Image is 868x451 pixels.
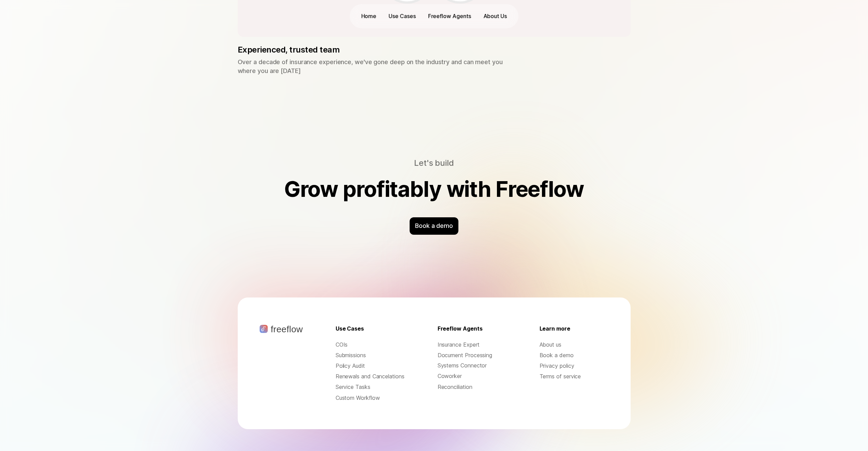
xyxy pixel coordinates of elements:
[438,351,507,359] div: Document Processing
[540,341,609,349] a: About us
[438,325,483,333] p: Freeflow Agents
[336,341,405,349] button: COIs
[389,12,416,20] p: Use Cases
[336,373,405,380] button: Renewals and Cancelations
[425,11,474,21] a: Freeflow Agents
[483,12,507,20] p: About Us
[336,394,405,402] button: Custom Workflow
[238,58,521,75] p: Over a decade of insurance experience, we've gone deep on the industry and can meet you where you...
[271,325,303,334] p: freeflow
[540,362,609,370] a: Privacy policy
[540,325,570,333] p: Learn more
[238,45,521,55] p: Experienced, trusted team
[438,362,507,369] div: Systems Connector
[480,11,510,21] a: About Us
[415,221,453,230] p: Book a demo
[336,362,405,370] button: Policy Audit
[336,383,405,391] button: Service Tasks
[438,383,507,391] div: Reconciliation
[438,372,507,380] div: Coworker
[270,157,598,169] p: Let's build
[428,12,471,20] p: Freeflow Agents
[361,12,377,20] p: Home
[540,373,609,380] a: Terms of service
[438,341,507,349] div: Insurance Expert
[540,351,609,359] a: Book a demo
[270,177,598,201] h2: Grow profitably with Freeflow
[385,11,419,21] button: Use Cases
[336,351,405,359] button: Submissions
[410,217,458,234] div: Book a demo
[336,325,364,333] p: Use Cases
